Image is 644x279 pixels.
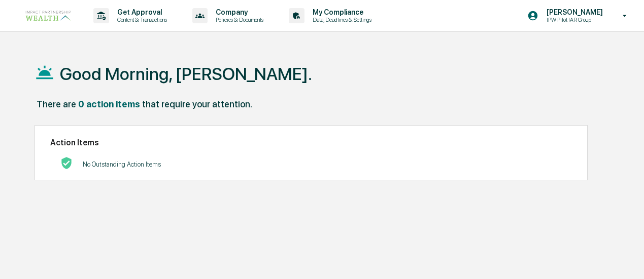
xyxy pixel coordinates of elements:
[109,8,172,16] p: Get Approval
[50,138,572,147] h2: Action Items
[538,16,608,23] p: IPW Pilot IAR Group
[83,161,161,168] p: No Outstanding Action Items
[208,16,268,23] p: Policies & Documents
[78,99,140,109] div: 0 action items
[109,16,172,23] p: Content & Transactions
[24,9,73,22] img: logo
[60,64,312,84] h1: Good Morning, [PERSON_NAME].
[208,8,268,16] p: Company
[304,16,377,23] p: Data, Deadlines & Settings
[142,99,252,109] div: that require your attention.
[538,8,608,16] p: [PERSON_NAME]
[37,99,76,109] div: There are
[304,8,377,16] p: My Compliance
[60,157,73,169] img: No Actions logo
